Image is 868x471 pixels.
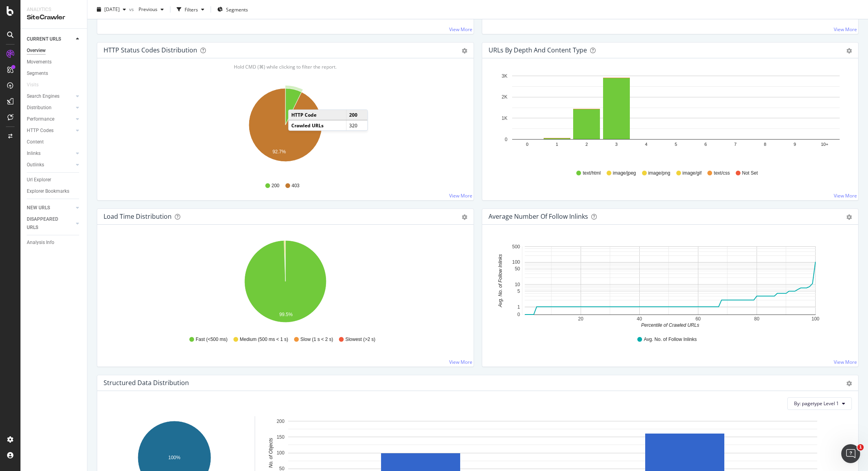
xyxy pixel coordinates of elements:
[27,149,74,158] a: Inlinks
[185,6,198,13] div: Filters
[27,92,74,101] a: Search Engines
[272,182,279,189] span: 200
[27,204,74,212] a: NEW URLS
[135,3,167,16] button: Previous
[846,48,852,54] div: gear
[27,92,59,101] div: Search Engines
[517,304,520,310] text: 1
[794,142,796,147] text: 9
[449,359,472,365] a: View More
[104,46,197,54] div: HTTP Status Codes Distribution
[489,71,852,162] svg: A chart.
[27,138,81,146] a: Content
[300,336,333,343] span: Slow (1 s < 2 s)
[94,3,129,16] button: [DATE]
[834,359,857,365] a: View More
[502,73,507,79] text: 3K
[345,336,375,343] span: Slowest (>2 s)
[27,204,50,212] div: NEW URLS
[27,215,74,232] a: DISAPPEARED URLS
[714,170,730,177] span: text/css
[489,237,852,329] svg: A chart.
[27,47,46,55] div: Overview
[834,26,857,33] a: View More
[135,6,157,13] span: Previous
[704,142,707,147] text: 6
[641,322,699,328] text: Percentile of Crawled URLs
[289,120,346,130] td: Crawled URLs
[683,170,702,177] span: image/gif
[27,104,52,112] div: Distribution
[174,3,207,16] button: Filters
[27,69,48,78] div: Segments
[489,212,588,220] div: Average Number of Follow Inlinks
[27,13,81,22] div: SiteCrawler
[754,316,759,322] text: 80
[27,58,52,66] div: Movements
[104,84,467,175] svg: A chart.
[27,238,81,247] a: Analysis Info
[449,192,472,199] a: View More
[742,170,758,177] span: Not Set
[168,455,181,460] text: 100%
[196,336,228,343] span: Fast (<500 ms)
[583,170,600,177] span: text/html
[27,81,39,89] div: Visits
[734,142,737,147] text: 7
[346,120,367,130] td: 320
[27,6,81,13] div: Analytics
[268,438,274,468] text: No. of Objects
[644,336,697,343] span: Avg. No. of Follow Inlinks
[498,254,503,308] text: Avg. No. of Follow Inlinks
[277,419,285,424] text: 200
[27,176,51,184] div: Url Explorer
[462,48,467,54] div: gear
[615,142,617,147] text: 3
[517,312,520,317] text: 0
[27,238,54,247] div: Analysis Info
[277,450,285,456] text: 100
[846,214,852,220] div: gear
[857,444,864,451] span: 1
[449,26,472,33] a: View More
[277,434,285,440] text: 150
[27,104,74,112] a: Distribution
[834,192,857,199] a: View More
[104,237,467,329] svg: A chart.
[104,212,172,220] div: Load Time Distribution
[240,336,288,343] span: Medium (500 ms < 1 s)
[578,316,583,322] text: 20
[515,266,520,272] text: 50
[462,214,467,220] div: gear
[27,215,67,232] div: DISAPPEARED URLS
[505,137,507,142] text: 0
[27,161,74,169] a: Outlinks
[841,444,860,463] iframe: Intercom live chat
[27,127,54,135] div: HTTP Codes
[27,149,41,158] div: Inlinks
[27,47,81,55] a: Overview
[27,115,74,123] a: Performance
[27,35,74,43] a: CURRENT URLS
[27,176,81,184] a: Url Explorer
[226,6,248,13] span: Segments
[289,110,346,120] td: HTTP Code
[489,46,587,54] div: URLs by Depth and Content Type
[27,115,54,123] div: Performance
[27,58,81,66] a: Movements
[585,142,588,147] text: 2
[811,316,819,322] text: 100
[346,110,367,120] td: 200
[279,312,292,317] text: 99.5%
[695,316,701,322] text: 60
[214,3,251,16] button: Segments
[27,35,61,43] div: CURRENT URLS
[613,170,636,177] span: image/jpeg
[27,187,81,195] a: Explorer Bookmarks
[794,400,839,407] span: By: pagetype Level 1
[515,282,520,287] text: 10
